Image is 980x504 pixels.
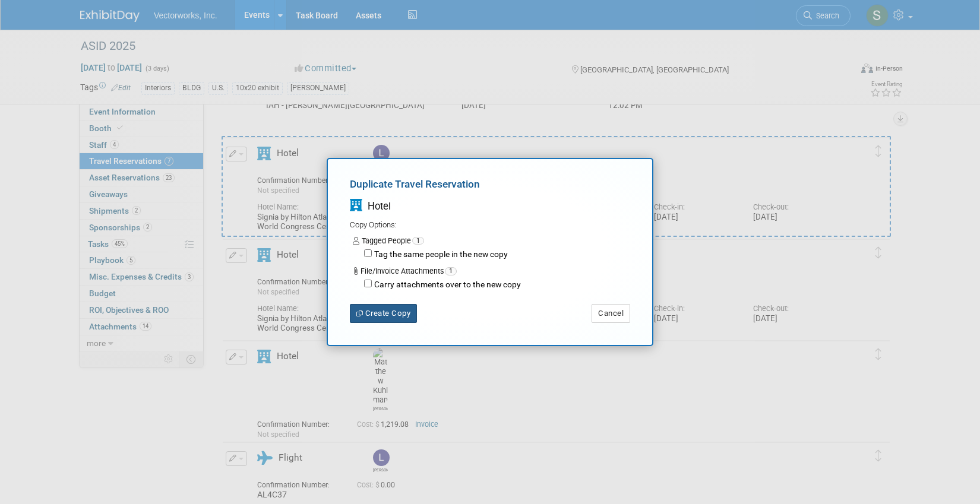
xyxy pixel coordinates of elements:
[368,201,391,212] span: Hotel
[372,279,521,291] label: Carry attachments over to the new copy
[372,249,508,261] label: Tag the same people in the new copy
[353,236,630,246] div: Tagged People
[350,304,417,323] button: Create Copy
[592,304,630,323] button: Cancel
[350,220,630,231] div: Copy Options:
[445,267,457,275] span: 1
[353,266,630,277] div: File/Invoice Attachments
[350,199,362,212] i: Hotel
[412,237,424,245] span: 1
[350,177,630,196] div: Duplicate Travel Reservation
